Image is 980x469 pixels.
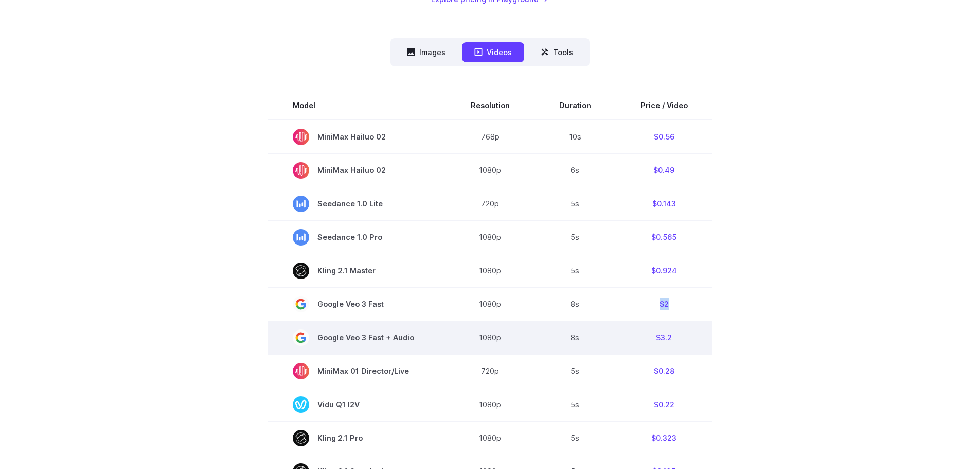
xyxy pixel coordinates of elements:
[293,196,421,212] span: Seedance 1.0 Lite
[446,187,534,220] td: 720p
[616,187,712,220] td: $0.143
[395,42,458,62] button: Images
[446,220,534,254] td: 1080p
[446,354,534,388] td: 720p
[616,91,712,120] th: Price / Video
[293,129,421,145] span: MiniMax Hailuo 02
[616,388,712,421] td: $0.22
[534,187,616,220] td: 5s
[616,254,712,287] td: $0.924
[293,396,421,413] span: Vidu Q1 I2V
[528,42,585,62] button: Tools
[293,329,421,346] span: Google Veo 3 Fast + Audio
[268,91,446,120] th: Model
[616,220,712,254] td: $0.565
[446,91,534,120] th: Resolution
[534,220,616,254] td: 5s
[534,421,616,455] td: 5s
[534,287,616,321] td: 8s
[534,120,616,154] td: 10s
[293,162,421,179] span: MiniMax Hailuo 02
[446,287,534,321] td: 1080p
[534,91,616,120] th: Duration
[534,254,616,287] td: 5s
[534,153,616,187] td: 6s
[293,430,421,446] span: Kling 2.1 Pro
[446,388,534,421] td: 1080p
[616,287,712,321] td: $2
[616,354,712,388] td: $0.28
[446,120,534,154] td: 768p
[446,153,534,187] td: 1080p
[293,263,421,279] span: Kling 2.1 Master
[446,254,534,287] td: 1080p
[534,321,616,354] td: 8s
[616,153,712,187] td: $0.49
[534,388,616,421] td: 5s
[616,120,712,154] td: $0.56
[616,421,712,455] td: $0.323
[446,321,534,354] td: 1080p
[293,229,421,246] span: Seedance 1.0 Pro
[293,363,421,379] span: MiniMax 01 Director/Live
[293,296,421,312] span: Google Veo 3 Fast
[534,354,616,388] td: 5s
[446,421,534,455] td: 1080p
[616,321,712,354] td: $3.2
[462,42,524,62] button: Videos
